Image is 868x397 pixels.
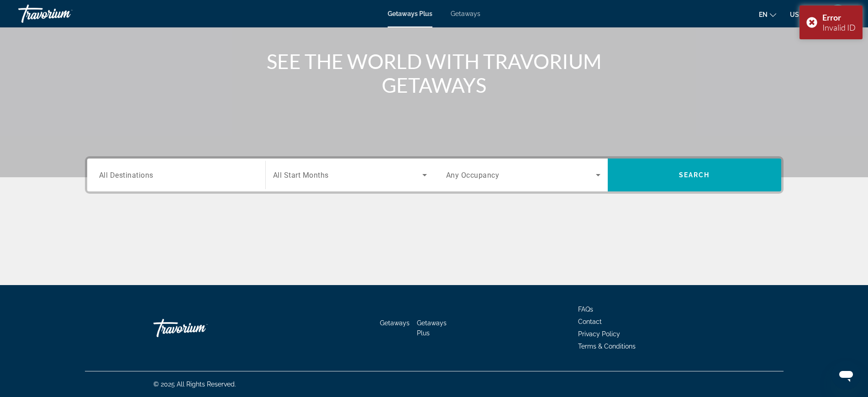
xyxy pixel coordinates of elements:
span: Any Occupancy [446,171,500,180]
a: Getaways Plus [388,10,432,17]
a: Privacy Policy [578,330,620,338]
iframe: Button to launch messaging window [831,360,861,390]
a: Getaways Plus [417,319,447,337]
span: Search [679,171,710,179]
button: Search [608,159,781,191]
span: USD [790,11,804,18]
div: Invalid ID [822,22,856,32]
a: Contact [578,318,602,325]
h1: SEE THE WORLD WITH TRAVORIUM GETAWAYS [263,49,605,97]
a: Terms & Conditions [578,343,636,350]
span: en [759,11,768,18]
div: Error [822,12,856,22]
div: Search widget [87,159,781,191]
span: All Start Months [273,171,329,180]
button: User Menu [826,4,850,23]
a: Travorium [153,314,245,342]
a: FAQs [578,306,593,313]
button: Change language [759,8,776,21]
a: Getaways [451,10,480,17]
a: Getaways [380,319,410,327]
span: All Destinations [99,170,153,179]
a: Travorium [18,2,110,26]
span: © 2025 All Rights Reserved. [153,381,236,388]
button: Change currency [790,8,812,21]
